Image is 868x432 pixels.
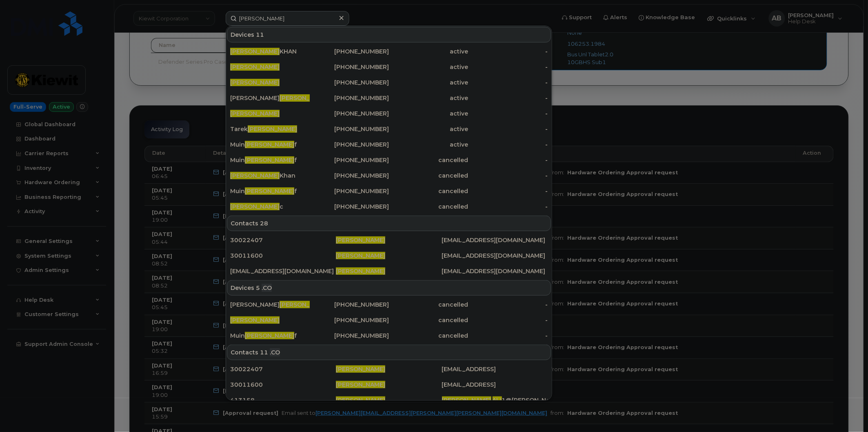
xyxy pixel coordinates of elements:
div: - [468,125,548,133]
span: [PERSON_NAME] [248,125,297,133]
span: .CO [262,284,272,292]
a: Tarek[PERSON_NAME][PHONE_NUMBER]active- [227,122,551,136]
span: [PERSON_NAME] [230,203,280,210]
iframe: Messenger Launcher [832,396,862,426]
div: - [468,203,548,211]
div: cancelled [389,332,468,340]
div: - [468,171,548,180]
div: Khan [230,171,310,180]
div: active [389,109,468,118]
span: [PERSON_NAME] [245,156,294,164]
a: 30022407[PERSON_NAME][EMAIL_ADDRESS] [227,362,551,376]
div: 30022407 [230,236,336,244]
a: Muin[PERSON_NAME]f[PHONE_NUMBER]cancelled- [227,184,551,198]
div: [PHONE_NUMBER] [310,94,389,102]
span: [PERSON_NAME] [336,252,385,259]
div: [PERSON_NAME] [230,301,310,309]
a: 30011600[PERSON_NAME][EMAIL_ADDRESS][DOMAIN_NAME] [227,248,551,263]
div: [PHONE_NUMBER] [310,203,389,211]
span: 11 [256,31,264,39]
a: Muin[PERSON_NAME]f[PHONE_NUMBER]cancelled- [227,153,551,167]
span: [PERSON_NAME] [230,316,280,324]
div: active [389,47,468,56]
span: ALI [493,396,502,404]
div: [EMAIL_ADDRESS][DOMAIN_NAME] [442,267,548,275]
a: Muin[PERSON_NAME]f[PHONE_NUMBER]active- [227,137,551,152]
div: cancelled [389,187,468,195]
div: 30022407 [230,365,336,373]
div: - [468,78,548,87]
div: - [468,94,548,102]
a: [PERSON_NAME][PERSON_NAME][PHONE_NUMBER]cancelled- [227,297,551,312]
div: [EMAIL_ADDRESS][DOMAIN_NAME] [442,252,548,260]
span: [PERSON_NAME] [280,301,329,308]
span: [PERSON_NAME] [230,110,280,117]
span: [PERSON_NAME] [336,236,385,244]
div: - [468,187,548,195]
span: 11 [260,348,268,356]
span: [PERSON_NAME] [245,187,294,195]
div: [PHONE_NUMBER] [310,63,389,71]
span: [PERSON_NAME] [230,79,280,86]
div: active [389,78,468,87]
div: Contacts [227,216,551,231]
div: - [468,316,548,324]
div: [PHONE_NUMBER] [310,187,389,195]
div: cancelled [389,301,468,309]
div: Tarek [230,125,310,133]
span: [PERSON_NAME] [336,365,385,373]
div: - [468,301,548,309]
div: [PHONE_NUMBER] [310,78,389,87]
div: [PHONE_NUMBER] [310,109,389,118]
div: KHAN [230,47,310,56]
span: [PERSON_NAME] [230,48,280,55]
a: [PERSON_NAME][PERSON_NAME]wan[PHONE_NUMBER]active- [227,91,551,105]
a: 30022407[PERSON_NAME][EMAIL_ADDRESS][DOMAIN_NAME] [227,233,551,247]
a: [EMAIL_ADDRESS][DOMAIN_NAME][PERSON_NAME][EMAIL_ADDRESS][DOMAIN_NAME] [227,264,551,278]
div: . 1@[PERSON_NAME][DOMAIN_NAME] [442,396,548,404]
a: [PERSON_NAME]Khan[PHONE_NUMBER]cancelled- [227,168,551,183]
div: active [389,125,468,133]
div: - [468,156,548,164]
div: active [389,140,468,149]
div: Muin f [230,156,310,164]
div: active [389,94,468,102]
div: [PHONE_NUMBER] [310,125,389,133]
a: [PERSON_NAME][PHONE_NUMBER]cancelled- [227,313,551,327]
div: [PHONE_NUMBER] [310,316,389,324]
div: [PHONE_NUMBER] [310,332,389,340]
div: [EMAIL_ADDRESS][DOMAIN_NAME] [442,236,548,244]
div: - [468,332,548,340]
div: cancelled [389,156,468,164]
div: 413158 [230,396,336,404]
span: [PERSON_NAME] [245,141,294,148]
div: [PHONE_NUMBER] [310,47,389,56]
span: [PERSON_NAME] [336,267,385,275]
span: [PERSON_NAME] [336,396,385,404]
a: 30011600[PERSON_NAME][EMAIL_ADDRESS] [227,377,551,392]
a: [PERSON_NAME][PHONE_NUMBER]active- [227,75,551,90]
div: Devices [227,280,551,296]
div: [PHONE_NUMBER] [310,156,389,164]
a: [PERSON_NAME]KHAN[PHONE_NUMBER]active- [227,44,551,59]
a: 413158[PERSON_NAME][PERSON_NAME].ALI1@[PERSON_NAME][DOMAIN_NAME] [227,393,551,408]
div: [EMAIL_ADDRESS] [442,365,548,373]
span: [PERSON_NAME] [442,396,491,404]
a: [PERSON_NAME]c[PHONE_NUMBER]cancelled- [227,199,551,214]
div: cancelled [389,203,468,211]
div: Muin f [230,187,310,195]
div: - [468,47,548,56]
div: Contacts [227,345,551,360]
a: Muin[PERSON_NAME]f[PHONE_NUMBER]cancelled- [227,328,551,343]
a: [PERSON_NAME][PHONE_NUMBER]active- [227,60,551,74]
div: cancelled [389,316,468,324]
div: cancelled [389,171,468,180]
div: active [389,63,468,71]
span: [PERSON_NAME] [230,172,280,179]
span: [PERSON_NAME] [230,63,280,71]
div: c [230,203,310,211]
div: - [468,140,548,149]
div: [PHONE_NUMBER] [310,301,389,309]
div: - [468,109,548,118]
div: [PERSON_NAME] wan [230,94,310,102]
